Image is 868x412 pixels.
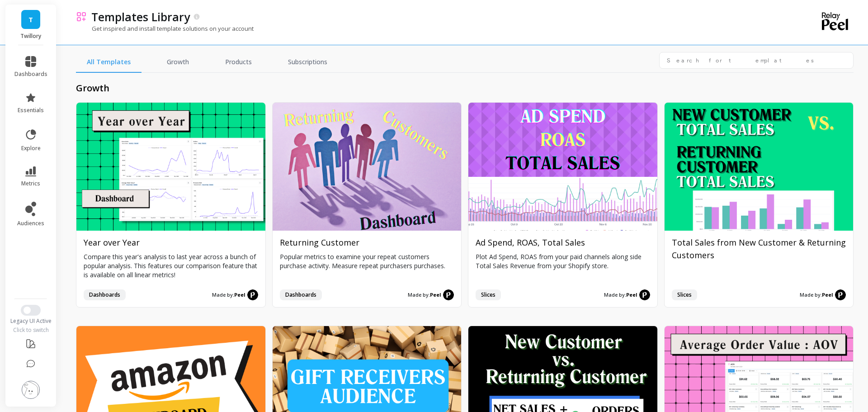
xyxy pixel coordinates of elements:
span: dashboards [14,71,47,78]
div: Click to switch [5,327,57,334]
span: explore [21,145,41,152]
p: Get inspired and install template solutions on your account [76,24,254,33]
div: Legacy UI Active [5,317,57,325]
button: Switch to New UI [21,305,41,316]
span: essentials [18,107,44,114]
h2: growth [76,82,854,95]
a: Products [214,52,263,73]
a: Growth [156,52,200,73]
img: header icon [76,11,87,22]
p: Templates Library [91,9,190,24]
a: Subscriptions [277,52,338,73]
nav: Tabs [76,52,338,73]
span: T [28,14,33,25]
a: All Templates [76,52,142,73]
span: audiences [17,220,44,227]
img: profile picture [22,381,40,399]
span: metrics [21,180,40,187]
p: Twillory [14,33,47,40]
input: Search for templates [659,52,854,69]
